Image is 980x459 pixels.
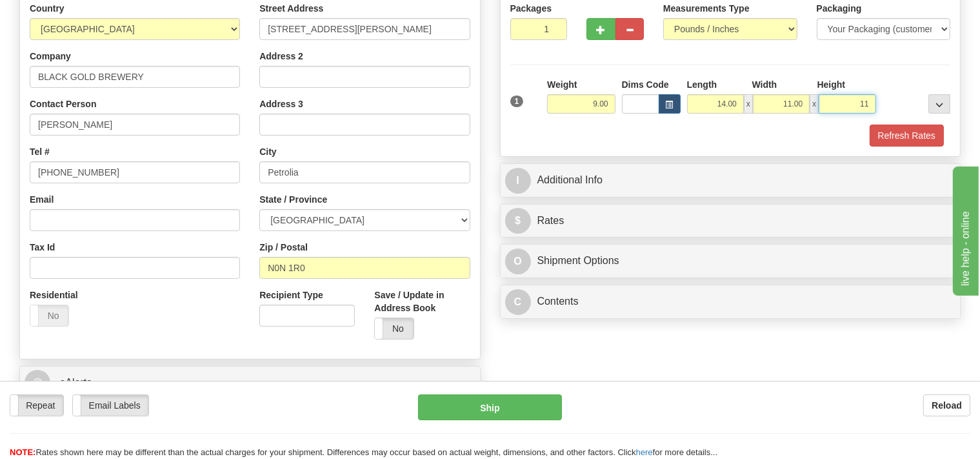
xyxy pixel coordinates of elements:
label: Packaging [817,2,862,15]
label: Measurements Type [663,2,750,15]
label: Street Address [259,2,323,15]
a: here [636,447,653,457]
label: Residential [30,289,78,301]
a: CContents [505,289,956,315]
span: O [505,249,531,274]
a: @ eAlerts [25,370,475,396]
label: Packages [510,2,552,15]
button: Ship [418,394,562,420]
label: Repeat [10,395,63,416]
span: C [505,289,531,315]
label: Zip / Postal [259,241,308,254]
label: No [30,305,68,326]
span: I [505,168,531,194]
label: Email Labels [73,395,148,416]
label: Length [687,78,717,91]
label: Address 2 [259,50,303,63]
label: No [375,318,413,339]
span: x [744,94,753,114]
span: NOTE: [10,447,35,457]
label: Country [30,2,65,15]
button: Refresh Rates [870,125,944,147]
button: Reload [923,394,970,416]
iframe: chat widget [950,163,979,295]
label: Weight [547,78,577,91]
label: Tel # [30,145,50,158]
span: $ [505,208,531,234]
label: Save / Update in Address Book [374,289,470,314]
span: 1 [510,96,524,107]
label: Height [817,78,846,91]
label: Company [30,50,71,63]
label: Contact Person [30,97,96,110]
a: $Rates [505,208,956,234]
a: IAdditional Info [505,167,956,194]
label: State / Province [259,193,327,206]
input: Enter a location [259,18,470,40]
span: x [810,94,819,114]
label: City [259,145,276,158]
label: Width [752,78,777,91]
span: @ [25,370,50,396]
label: Tax Id [30,241,55,254]
a: OShipment Options [505,248,956,274]
label: Address 3 [259,97,303,110]
b: Reload [932,400,962,411]
span: eAlerts [59,377,92,388]
label: Email [30,193,54,206]
label: Dims Code [622,78,669,91]
div: ... [928,94,950,114]
label: Recipient Type [259,289,323,301]
div: live help - online [10,8,119,23]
